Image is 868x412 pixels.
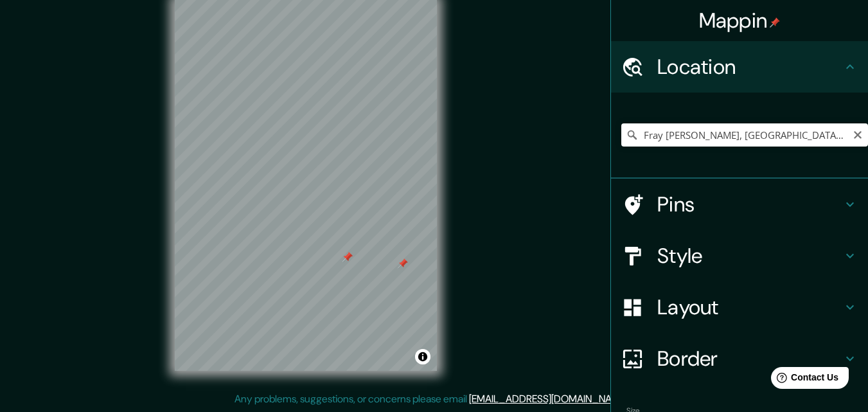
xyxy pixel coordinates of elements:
div: Location [611,41,868,93]
div: Layout [611,282,868,333]
h4: Mappin [699,8,781,33]
h4: Location [657,54,842,80]
img: pin-icon.png [770,17,780,28]
div: Border [611,333,868,384]
button: Toggle attribution [415,349,430,364]
input: Pick your city or area [621,123,868,147]
div: Style [611,230,868,282]
p: Any problems, suggestions, or concerns please email . [235,391,630,407]
h4: Layout [657,294,842,320]
h4: Pins [657,192,842,217]
div: Pins [611,179,868,230]
button: Clear [853,128,863,140]
a: [EMAIL_ADDRESS][DOMAIN_NAME] [469,392,628,406]
h4: Style [657,243,842,269]
iframe: Help widget launcher [754,362,854,398]
h4: Border [657,346,842,372]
